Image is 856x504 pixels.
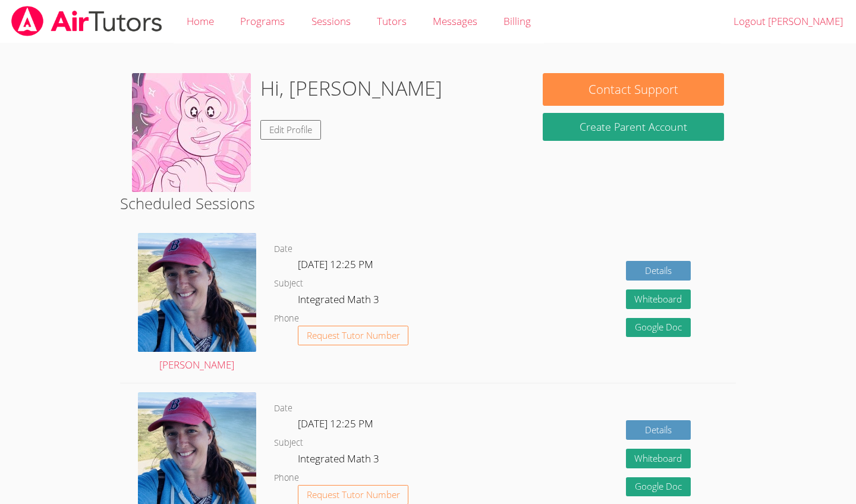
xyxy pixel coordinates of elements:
span: [DATE] 12:25 PM [298,417,373,430]
dt: Phone [274,471,299,486]
button: Contact Support [543,73,723,106]
a: Details [626,261,691,281]
button: Whiteboard [626,289,691,309]
a: [PERSON_NAME] [138,233,256,374]
dt: Date [274,242,292,257]
img: .jpg [132,73,251,192]
dt: Date [274,401,292,416]
button: Create Parent Account [543,113,723,141]
img: avatar.png [138,233,256,351]
span: Request Tutor Number [307,331,400,340]
span: [DATE] 12:25 PM [298,257,373,271]
a: Edit Profile [260,120,321,140]
h1: Hi, [PERSON_NAME] [260,73,442,103]
dd: Integrated Math 3 [298,291,382,311]
dd: Integrated Math 3 [298,451,382,471]
a: Details [626,420,691,440]
a: Google Doc [626,477,691,497]
button: Whiteboard [626,449,691,468]
dt: Subject [274,436,303,451]
span: Messages [433,14,477,28]
a: Google Doc [626,318,691,338]
span: Request Tutor Number [307,490,400,499]
button: Request Tutor Number [298,326,409,345]
dt: Subject [274,276,303,291]
img: airtutors_banner-c4298cdbf04f3fff15de1276eac7730deb9818008684d7c2e4769d2f7ddbe033.png [10,6,163,36]
dt: Phone [274,311,299,326]
h2: Scheduled Sessions [120,192,737,215]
